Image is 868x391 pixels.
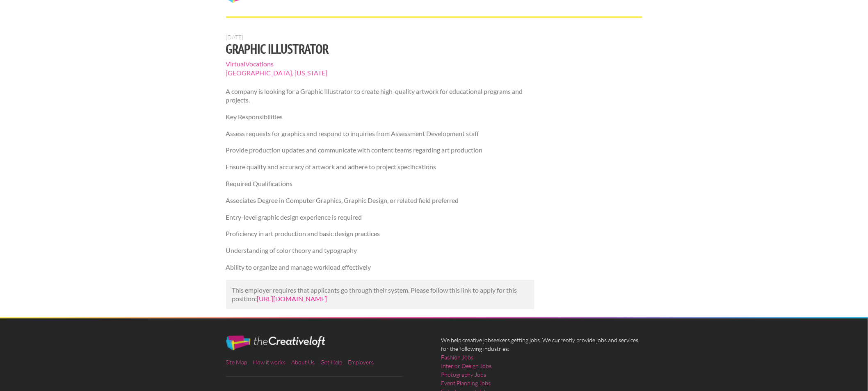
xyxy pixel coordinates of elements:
[226,41,535,56] h1: Graphic Illustrator
[348,359,374,366] a: Employers
[232,286,529,303] p: This employer requires that applicants go through their system. Please follow this link to apply ...
[226,213,535,222] p: Entry-level graphic design experience is required
[226,263,535,272] p: Ability to organize and manage workload effectively
[257,295,327,302] a: [URL][DOMAIN_NAME]
[226,180,535,188] p: Required Qualifications
[226,359,247,366] a: Site Map
[226,87,535,105] p: A company is looking for a Graphic Illustrator to create high-quality artwork for educational pro...
[441,353,474,361] a: Fashion Jobs
[226,68,535,77] span: [GEOGRAPHIC_DATA], [US_STATE]
[226,113,535,121] p: Key Responsibilities
[226,146,535,155] p: Provide production updates and communicate with content teams regarding art production
[441,361,492,370] a: Interior Design Jobs
[441,370,487,379] a: Photography Jobs
[253,359,286,366] a: How it works
[292,359,315,366] a: About Us
[226,196,535,205] p: Associates Degree in Computer Graphics, Graphic Design, or related field preferred
[226,163,535,171] p: Ensure quality and accuracy of artwork and adhere to project specifications
[226,336,325,350] img: The Creative Loft
[226,230,535,238] p: Proficiency in art production and basic design practices
[321,359,343,366] a: Get Help
[441,379,491,387] a: Event Planning Jobs
[226,246,535,255] p: Understanding of color theory and typography
[226,59,535,68] span: VirtualVocations
[226,34,244,41] span: [DATE]
[226,130,535,138] p: Assess requests for graphics and respond to inquiries from Assessment Development staff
